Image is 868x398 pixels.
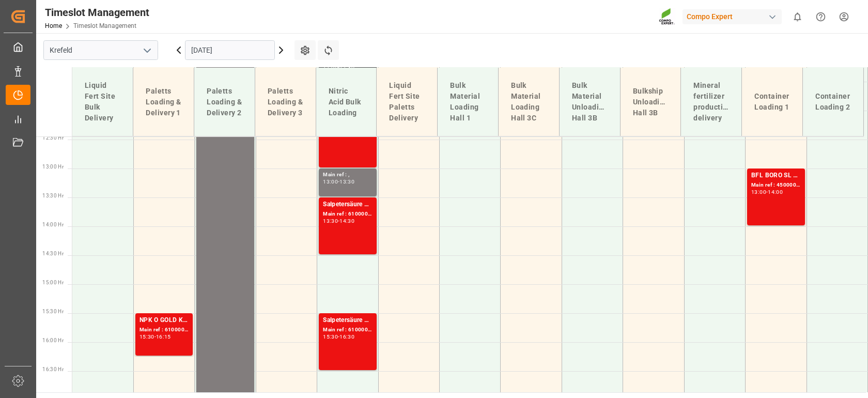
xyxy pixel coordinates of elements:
[81,76,125,128] div: Liquid Fert Site Bulk Delivery
[42,338,64,343] span: 16:00 Hr
[786,5,809,28] button: show 0 new notifications
[139,315,189,326] div: NPK O GOLD KR [DATE] 25kg (x60) IT
[323,326,372,334] div: Main ref : 6100002034, 2000001543
[768,190,783,194] div: 14:00
[156,334,171,339] div: 16:15
[689,76,733,128] div: Mineral fertilizer production delivery
[751,171,800,181] div: BFL BORO SL 10%B 1000L IBC (2024) MTO;BFL Kelp LG1 1000L IBC (WW)BFL Kelp LG1 1000L IBC (WW)BFL B...
[446,76,490,128] div: Bulk Material Loading Hall 1
[45,22,62,29] a: Home
[139,334,154,339] div: 15:30
[751,181,800,190] div: Main ref : 4500000857, 2000000778
[323,171,372,179] div: Main ref : ,
[385,76,429,128] div: Liquid Fert Site Paletts Delivery
[339,179,354,184] div: 13:30
[323,200,372,210] div: Salpetersäure 53 lose
[568,76,612,128] div: Bulk Material Unloading Hall 3B
[42,222,64,227] span: 14:00 Hr
[185,40,275,60] input: DD.MM.YYYY
[766,190,768,194] div: -
[683,9,782,24] div: Compo Expert
[809,5,832,28] button: Help Center
[42,309,64,314] span: 15:30 Hr
[324,82,368,123] div: Nitric Acid Bulk Loading
[42,135,64,141] span: 12:30 Hr
[339,219,354,223] div: 14:30
[142,82,185,123] div: Paletts Loading & Delivery 1
[338,334,339,339] div: -
[42,164,64,170] span: 13:00 Hr
[751,190,766,194] div: 13:00
[43,40,158,60] input: Type to search/select
[339,334,354,339] div: 16:30
[659,8,675,26] img: Screenshot%202023-09-29%20at%2010.02.21.png_1712312052.png
[263,82,307,123] div: Paletts Loading & Delivery 3
[45,5,149,20] div: Timeslot Management
[42,251,64,256] span: 14:30 Hr
[507,76,551,128] div: Bulk Material Loading Hall 3C
[42,280,64,285] span: 15:00 Hr
[323,334,338,339] div: 15:30
[750,87,794,117] div: Container Loading 1
[338,179,339,184] div: -
[323,219,338,223] div: 13:30
[139,42,154,58] button: open menu
[42,193,64,198] span: 13:30 Hr
[811,87,855,117] div: Container Loading 2
[338,219,339,223] div: -
[139,326,189,334] div: Main ref : 6100002105, 2000001625
[323,210,372,219] div: Main ref : 6100002067, 2000001558
[203,82,246,123] div: Paletts Loading & Delivery 2
[42,366,64,372] span: 16:30 Hr
[629,82,673,123] div: Bulkship Unloading Hall 3B
[323,179,338,184] div: 13:00
[154,334,156,339] div: -
[323,315,372,326] div: Salpetersäure 53 lose
[683,7,786,26] button: Compo Expert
